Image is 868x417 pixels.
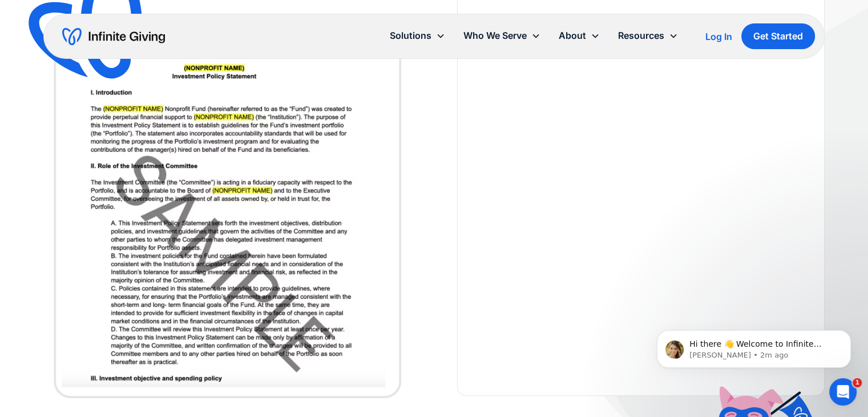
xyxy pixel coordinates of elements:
div: About [550,23,609,48]
div: Who We Serve [463,28,527,43]
div: Resources [609,23,687,48]
a: Log In [705,30,732,43]
div: Resources [618,28,664,43]
div: About [559,28,586,43]
span: 1 [853,378,862,387]
a: home [62,27,165,46]
a: Get Started [741,23,815,49]
div: Who We Serve [454,23,550,48]
div: Solutions [390,28,431,43]
div: Log In [705,32,732,41]
div: Solutions [381,23,454,48]
iframe: Intercom notifications message [640,306,868,386]
iframe: Intercom live chat [829,378,857,406]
